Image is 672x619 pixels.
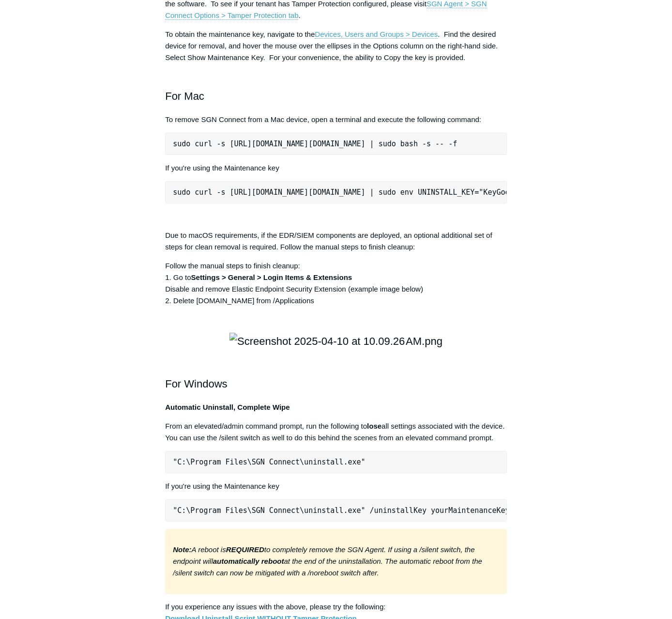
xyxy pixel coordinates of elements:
p: If you're using the Maintenance key [165,162,507,174]
span: "C:\Program Files\SGN Connect\uninstall.exe" [173,458,365,466]
p: To obtain the maintenance key, navigate to the . Find the desired device for removal, and hover t... [165,29,507,63]
pre: sudo curl -s [URL][DOMAIN_NAME][DOMAIN_NAME] | sudo bash -s -- -f [165,133,507,155]
strong: Settings > General > Login Items & Extensions [191,273,352,281]
em: A reboot is to completely remove the SGN Agent. If using a /silent switch, the endpoint will at t... [173,545,482,577]
a: Devices, Users and Groups > Devices [315,30,438,39]
p: Follow the manual steps to finish cleanup: 1. Go to Disable and remove Elastic Endpoint Security ... [165,260,507,307]
span: From an elevated/admin command prompt, run the following to all settings associated with the devi... [165,422,504,442]
strong: Note: [173,545,191,554]
pre: sudo curl -s [URL][DOMAIN_NAME][DOMAIN_NAME] | sudo env UNINSTALL_KEY="KeyGoesHere" bash -s -- -f [165,181,507,203]
p: If you're using the Maintenance key [165,480,507,492]
pre: "C:\Program Files\SGN Connect\uninstall.exe" /uninstallKey yourMaintenanceKeyHere [165,499,507,522]
p: To remove SGN Connect from a Mac device, open a terminal and execute the following command: [165,114,507,125]
h2: For Windows [165,358,507,392]
strong: automatically reboot [213,557,284,565]
strong: REQUIRED [226,545,264,554]
h2: For Mac [165,71,507,105]
p: Due to macOS requirements, if the EDR/SIEM components are deployed, an optional additional set of... [165,230,507,253]
strong: lose [367,422,382,430]
strong: Automatic Uninstall, Complete Wipe [165,403,290,411]
img: Screenshot 2025-04-10 at 10.09.26 AM.png [229,333,443,350]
